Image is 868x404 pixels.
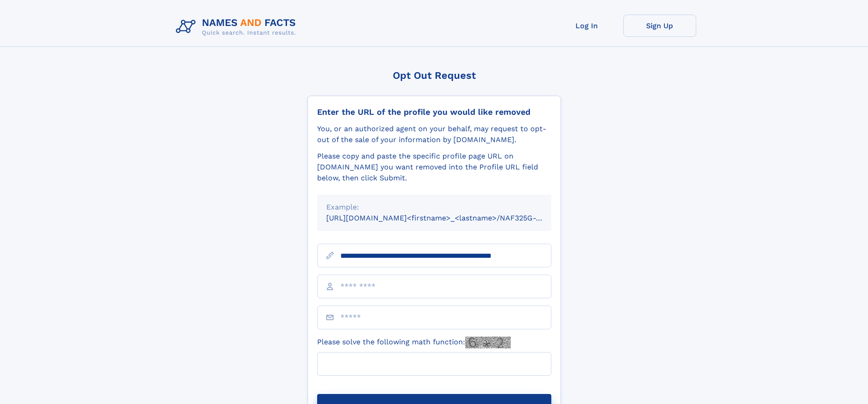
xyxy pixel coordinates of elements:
div: You, or an authorized agent on your behalf, may request to opt-out of the sale of your informatio... [317,123,551,145]
small: [URL][DOMAIN_NAME]<firstname>_<lastname>/NAF325G-xxxxxxxx [326,214,569,222]
label: Please solve the following math function: [317,337,511,348]
div: Enter the URL of the profile you would like removed [317,107,551,117]
img: Logo Names and Facts [172,15,303,39]
a: Sign Up [623,15,696,37]
div: Example: [326,202,542,213]
div: Please copy and paste the specific profile page URL on [DOMAIN_NAME] you want removed into the Pr... [317,151,551,184]
div: Opt Out Request [308,70,561,81]
a: Log In [550,15,623,37]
